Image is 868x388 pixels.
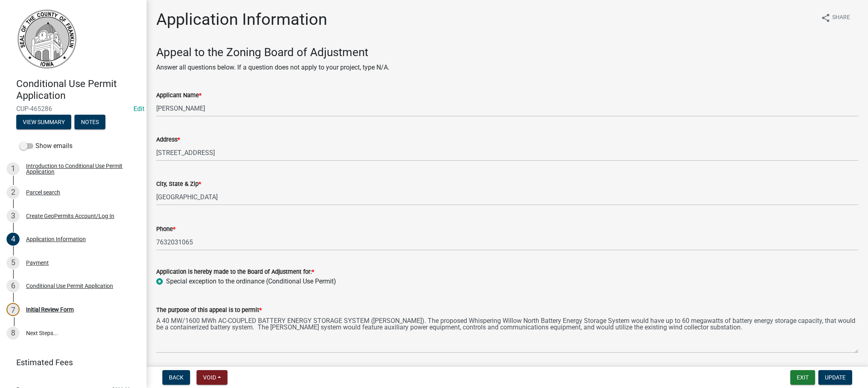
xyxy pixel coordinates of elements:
[7,303,20,316] div: 7
[16,119,71,126] wm-modal-confirm: Summary
[20,141,72,151] label: Show emails
[26,163,133,174] div: Introduction to Conditional Use Permit Application
[156,269,314,275] label: Application is hereby made to the Board of Adjustment for:
[156,307,262,313] label: The purpose of this appeal is to permit
[7,209,20,222] div: 3
[7,186,20,199] div: 2
[156,93,201,98] label: Applicant Name
[26,283,113,289] div: Conditional Use Permit Application
[169,374,184,381] span: Back
[26,260,49,266] div: Payment
[197,370,227,385] button: Void
[133,105,144,113] a: Edit
[156,46,858,59] h3: Appeal to the Zoning Board of Adjustment
[26,213,114,219] div: Create GeoPermits Account/Log In
[166,277,336,286] label: Special exception to the ordinance (Conditional Use Permit)
[7,233,20,246] div: 4
[26,307,74,312] div: Initial Review Form
[7,162,20,175] div: 1
[7,256,20,269] div: 5
[16,105,130,113] span: CUP-465286
[7,279,20,292] div: 6
[16,115,71,129] button: View Summary
[156,181,201,187] label: City, State & Zip
[26,236,86,242] div: Application Information
[156,227,175,232] label: Phone
[790,370,815,385] button: Exit
[16,78,140,102] h4: Conditional Use Permit Application
[74,115,105,129] button: Notes
[818,370,852,385] button: Update
[156,10,327,29] h1: Application Information
[203,374,216,381] span: Void
[133,105,144,113] wm-modal-confirm: Edit Application Number
[26,190,60,195] div: Parcel search
[825,374,846,381] span: Update
[832,13,850,23] span: Share
[7,354,133,371] a: Estimated Fees
[156,137,180,143] label: Address
[16,9,77,70] img: Franklin County, Iowa
[156,63,858,72] p: Answer all questions below. If a question does not apply to your project, type N/A.
[814,10,857,26] button: shareShare
[821,13,831,23] i: share
[7,327,20,340] div: 8
[162,370,190,385] button: Back
[74,119,105,126] wm-modal-confirm: Notes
